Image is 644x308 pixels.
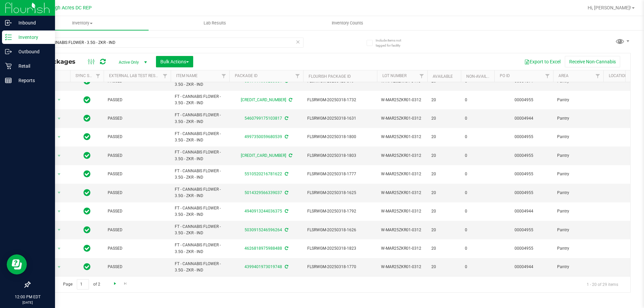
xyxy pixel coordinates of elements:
span: FLSRWGM-20250318-1823 [307,245,373,252]
span: PASSED [108,134,167,140]
a: 00004955 [515,134,533,139]
span: In Sync [84,169,91,179]
span: 0 [465,227,490,233]
a: Package ID [235,73,258,78]
a: Inventory [16,16,149,30]
span: FLSRWGM-20250318-1792 [307,208,373,214]
span: select [55,170,63,179]
span: Clear [296,38,300,46]
span: FLSRWGM-20250318-1777 [307,171,373,177]
span: Pantry [557,134,599,140]
span: Inventory Counts [323,20,372,26]
input: Search Package ID, Item Name, SKU, Lot or Part Number... [30,38,304,48]
span: Sync from Compliance System [284,116,288,121]
span: 20 [431,115,457,122]
span: Lehigh Acres DC REP [46,5,92,11]
span: 20 [431,208,457,214]
a: 00004955 [515,190,533,195]
a: Lot Number [382,73,407,78]
a: Sync Status [75,73,101,78]
span: In Sync [84,225,91,235]
p: Outbound [12,48,52,56]
span: In Sync [84,95,91,105]
span: FT - CANNABIS FLOWER - 3.5G - ZKR - IND [175,112,225,125]
span: PASSED [108,208,167,214]
span: W-MAR25ZKR01-0312 [381,115,423,122]
span: Sync from Compliance System [284,246,288,251]
a: 5030915246596264 [245,228,282,232]
span: 0 [465,190,490,196]
span: In Sync [84,206,91,216]
span: FLSRWGM-20250318-1803 [307,152,373,159]
span: FLSRWGM-20250318-1800 [307,134,373,140]
span: FT - CANNABIS FLOWER - 3.5G - ZKR - IND [175,205,225,218]
a: 00004944 [515,264,533,269]
span: FT - CANNABIS FLOWER - 3.5G - ZKR - IND [175,224,225,236]
span: PASSED [108,227,167,233]
span: 20 [431,190,457,196]
a: 4399401973019748 [245,264,282,269]
p: 12:00 PM EDT [3,294,52,300]
a: Available [433,74,453,79]
button: Bulk Actions [156,56,193,67]
span: W-MAR25ZKR01-0312 [381,190,423,196]
a: 5460799175103817 [245,116,282,121]
span: W-MAR25ZKR01-0312 [381,227,423,233]
a: 5510520216781622 [245,172,282,176]
a: 4997350059680539 [245,134,282,139]
span: Include items not tagged for facility [376,38,409,48]
span: FT - CANNABIS FLOWER - 3.5G - ZKR - IND [175,149,225,162]
span: Sync from Compliance System [284,190,288,195]
a: 4940913244036375 [245,209,282,213]
span: Sync from Compliance System [284,264,288,269]
inline-svg: Reports [5,77,12,84]
p: [DATE] [3,300,52,305]
span: W-MAR25ZKR01-0312 [381,208,423,214]
span: PASSED [108,115,167,122]
span: 0 [465,208,490,214]
span: PASSED [108,245,167,252]
iframe: Resource center [7,254,27,274]
span: Bulk Actions [160,59,189,64]
a: 00004955 [515,228,533,232]
span: W-MAR25ZKR01-0312 [381,134,423,140]
inline-svg: Retail [5,63,12,69]
span: 0 [465,245,490,252]
p: Inventory [12,33,52,41]
span: 0 [465,134,490,140]
a: 00004955 [515,98,533,102]
a: 00004955 [515,172,533,176]
span: Sync from Compliance System [288,98,292,102]
span: PASSED [108,264,167,270]
span: select [55,188,63,197]
a: Filter [416,70,427,82]
span: FLSRWGM-20250318-1770 [307,264,373,270]
p: Retail [12,62,52,70]
span: Sync from Compliance System [284,209,288,213]
span: 20 [431,134,457,140]
a: Filter [292,70,303,82]
span: select [55,114,63,123]
a: Lab Results [149,16,281,30]
span: Pantry [557,115,599,122]
span: Sync from Compliance System [284,172,288,176]
span: In Sync [84,188,91,197]
a: Filter [93,70,104,82]
a: [CREDIT_CARD_NUMBER] [241,98,286,102]
span: 0 [465,97,490,103]
span: 0 [465,171,490,177]
span: 0 [465,152,490,159]
span: FT - CANNABIS FLOWER - 3.5G - ZKR - IND [175,242,225,255]
span: FLSRWGM-20250318-1631 [307,115,373,122]
span: W-MAR25ZKR01-0312 [381,171,423,177]
button: Receive Non-Cannabis [565,56,620,67]
span: 20 [431,264,457,270]
span: In Sync [84,262,91,271]
span: select [55,262,63,272]
span: Pantry [557,97,599,103]
span: 20 [431,152,457,159]
span: Sync from Compliance System [288,153,292,158]
span: FT - CANNABIS FLOWER - 3.5G - ZKR - IND [175,168,225,181]
a: Filter [542,70,553,82]
inline-svg: Outbound [5,48,12,55]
